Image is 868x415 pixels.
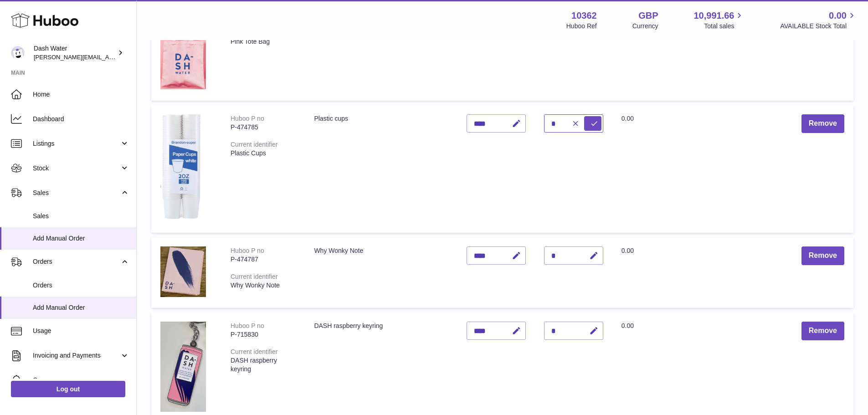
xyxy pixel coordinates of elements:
[231,348,278,355] div: Current identifier
[566,22,597,31] div: Huboo Ref
[231,322,264,329] div: Huboo P no
[305,105,457,233] td: Plastic cups
[33,234,129,243] span: Add Manual Order
[693,10,734,22] span: 10,991.66
[829,10,847,22] span: 0.00
[621,247,634,254] span: 0.00
[34,53,183,61] span: [PERSON_NAME][EMAIL_ADDRESS][DOMAIN_NAME]
[704,22,745,31] span: Total sales
[33,327,129,335] span: Usage
[33,90,129,99] span: Home
[231,281,296,290] div: Why Wonky Note
[231,141,278,148] div: Current identifier
[693,10,745,31] a: 10,991.66 Total sales
[231,37,296,46] div: Pink Tote Bag
[33,257,120,266] span: Orders
[160,246,206,297] img: Why Wonky Note
[160,322,206,412] img: DASH raspberry keyring
[638,10,658,22] strong: GBP
[231,330,296,339] div: P-715830
[305,237,457,308] td: Why Wonky Note
[33,115,129,123] span: Dashboard
[801,114,844,133] button: Remove
[621,115,634,122] span: 0.00
[160,114,206,221] img: Plastic cups
[780,10,857,31] a: 0.00 AVAILABLE Stock Total
[33,212,129,220] span: Sales
[231,149,296,158] div: Plastic Cups
[33,164,120,173] span: Stock
[632,22,658,31] div: Currency
[11,46,25,60] img: james@dash-water.com
[160,3,206,89] img: Pink Dash canvas tote bag
[780,22,857,31] span: AVAILABLE Stock Total
[33,303,129,312] span: Add Manual Order
[571,10,597,22] strong: 10362
[33,281,129,290] span: Orders
[231,356,296,374] div: DASH raspberry keyring
[33,189,120,197] span: Sales
[621,322,634,329] span: 0.00
[34,44,116,61] div: Dash Water
[231,115,264,122] div: Huboo P no
[33,139,120,148] span: Listings
[33,376,129,384] span: Cases
[231,273,278,280] div: Current identifier
[231,123,296,132] div: P-474785
[801,322,844,340] button: Remove
[801,246,844,265] button: Remove
[33,351,120,360] span: Invoicing and Payments
[231,255,296,264] div: P-474787
[231,247,264,254] div: Huboo P no
[11,381,125,397] a: Log out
